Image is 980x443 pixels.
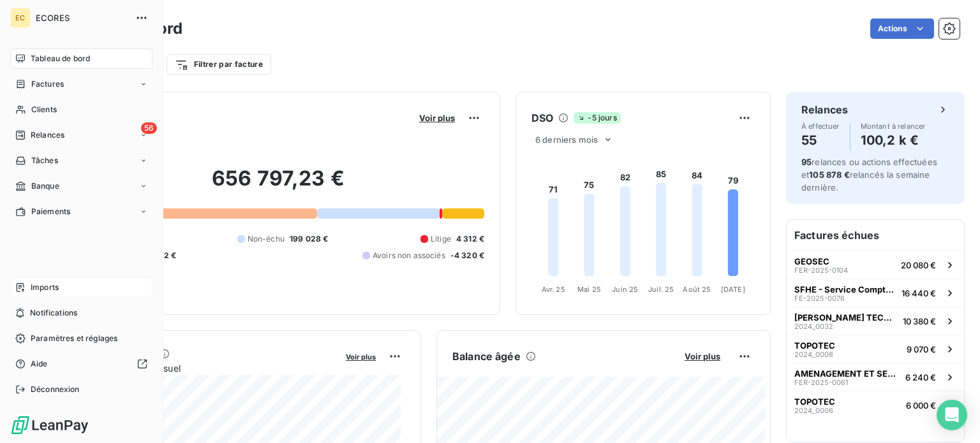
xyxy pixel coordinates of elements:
[290,233,328,245] span: 199 028 €
[346,352,376,361] span: Voir plus
[31,282,59,293] span: Imports
[937,400,967,430] div: Open Intercom Messenger
[794,284,896,294] span: SFHE - Service Comptabilité
[901,260,936,270] span: 20 080 €
[31,155,58,166] span: Tâches
[794,351,833,358] span: 2024_0008
[342,351,380,362] button: Voir plus
[794,379,848,386] span: FER-2025-0061
[10,415,89,435] img: Logo LeanPay
[577,285,601,294] tspan: Mai 25
[31,104,57,115] span: Clients
[905,372,936,382] span: 6 240 €
[809,170,849,180] span: 105 878 €
[535,134,598,145] span: 6 derniers mois
[787,391,964,419] button: TOPOTEC2024_00066 000 €
[794,368,900,379] span: AMENAGEMENT ET SERVICES
[30,307,77,319] span: Notifications
[167,54,271,75] button: Filtrer par facture
[681,351,724,362] button: Voir plus
[794,312,898,323] span: [PERSON_NAME] TECHNOLOGY
[787,251,964,279] button: GEOSECFER-2025-010420 080 €
[10,8,31,28] div: EC
[787,220,964,251] h6: Factures échues
[31,206,70,217] span: Paiements
[787,363,964,391] button: AMENAGEMENT ET SERVICESFER-2025-00616 240 €
[787,307,964,335] button: [PERSON_NAME] TECHNOLOGY2024_003210 380 €
[794,396,835,407] span: TOPOTEC
[10,354,152,374] a: Aide
[861,130,926,150] h4: 100,2 k €
[31,384,80,395] span: Déconnexion
[72,361,337,375] span: Chiffre d'affaires mensuel
[801,157,937,192] span: relances ou actions effectuées et relancés la semaine dernière.
[685,351,720,361] span: Voir plus
[794,407,833,414] span: 2024_0006
[683,285,711,294] tspan: Août 25
[373,250,445,261] span: Avoirs non associés
[903,316,936,326] span: 10 380 €
[801,102,848,117] h6: Relances
[902,288,936,298] span: 16 440 €
[574,112,620,124] span: -5 jours
[794,294,845,302] span: FE-2025-0076
[419,113,455,123] span: Voir plus
[452,349,521,364] h6: Balance âgée
[801,130,840,150] h4: 55
[36,13,128,23] span: ECORES
[801,122,840,130] span: À effectuer
[31,333,117,344] span: Paramètres et réglages
[794,323,833,330] span: 2024_0032
[248,233,285,245] span: Non-échu
[31,78,64,90] span: Factures
[31,129,64,141] span: Relances
[906,400,936,410] span: 6 000 €
[531,110,553,126] h6: DSO
[31,53,90,64] span: Tableau de bord
[787,279,964,307] button: SFHE - Service ComptabilitéFE-2025-007616 440 €
[141,122,157,134] span: 56
[648,285,674,294] tspan: Juil. 25
[72,166,484,204] h2: 656 797,23 €
[787,335,964,363] button: TOPOTEC2024_00089 070 €
[801,157,812,167] span: 95
[431,233,451,245] span: Litige
[794,256,829,266] span: GEOSEC
[542,285,565,294] tspan: Avr. 25
[870,18,934,39] button: Actions
[721,285,745,294] tspan: [DATE]
[450,250,484,261] span: -4 320 €
[907,344,936,354] span: 9 070 €
[415,112,459,124] button: Voir plus
[612,285,638,294] tspan: Juin 25
[794,340,835,351] span: TOPOTEC
[794,266,848,274] span: FER-2025-0104
[31,358,48,370] span: Aide
[456,233,484,245] span: 4 312 €
[861,122,926,130] span: Montant à relancer
[31,180,59,192] span: Banque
